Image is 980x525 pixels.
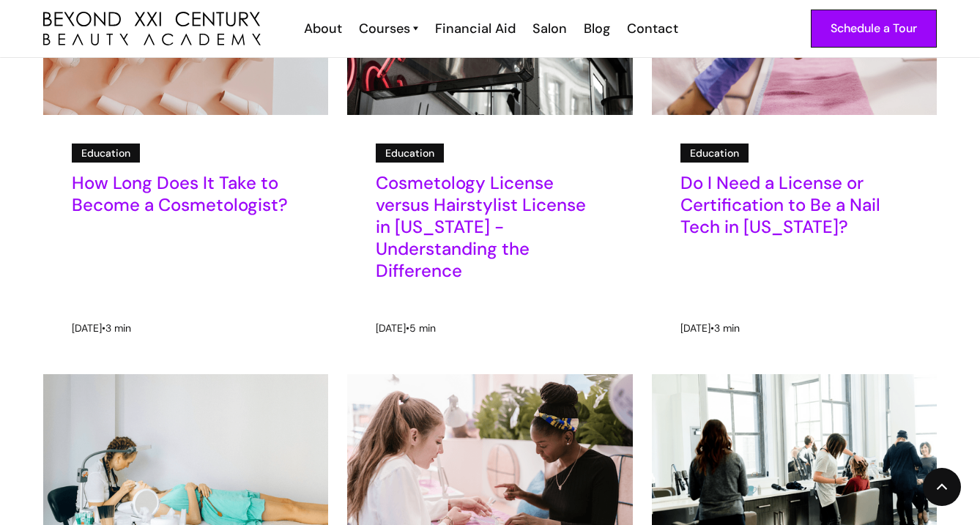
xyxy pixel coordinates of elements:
a: Schedule a Tour [811,10,937,48]
div: • [102,320,105,336]
a: Salon [523,19,574,38]
div: Contact [627,19,678,38]
h5: How Long Does It Take to Become a Cosmetologist? [72,172,300,216]
a: Education [680,144,749,163]
a: Blog [574,19,617,38]
div: 5 min [409,320,436,336]
div: [DATE] [72,320,102,336]
a: How Long Does It Take to Become a Cosmetologist? [72,172,300,226]
div: Education [81,145,130,161]
div: Blog [584,19,610,38]
h5: Cosmetology License versus Hairstylist License in [US_STATE] - Understanding the Difference [376,172,604,282]
div: Courses [359,19,410,38]
a: Do I Need a License or Certification to Be a Nail Tech in [US_STATE]? [680,172,908,247]
div: [DATE] [680,320,710,336]
div: 3 min [105,320,131,336]
a: Education [376,144,444,163]
div: Salon [532,19,567,38]
a: Contact [617,19,686,38]
a: About [294,19,349,38]
a: Courses [359,19,418,38]
div: 3 min [714,320,740,336]
a: Education [72,144,140,163]
div: • [406,320,409,336]
a: Cosmetology License versus Hairstylist License in [US_STATE] - Understanding the Difference [376,172,604,291]
a: home [43,12,261,46]
div: Schedule a Tour [831,19,917,38]
a: Financial Aid [426,19,523,38]
div: Education [385,145,434,161]
img: beyond 21st century beauty academy logo [43,12,261,46]
h5: Do I Need a License or Certification to Be a Nail Tech in [US_STATE]? [680,172,908,238]
div: • [710,320,714,336]
div: [DATE] [376,320,406,336]
div: Education [690,145,739,161]
div: About [304,19,342,38]
div: Financial Aid [435,19,516,38]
